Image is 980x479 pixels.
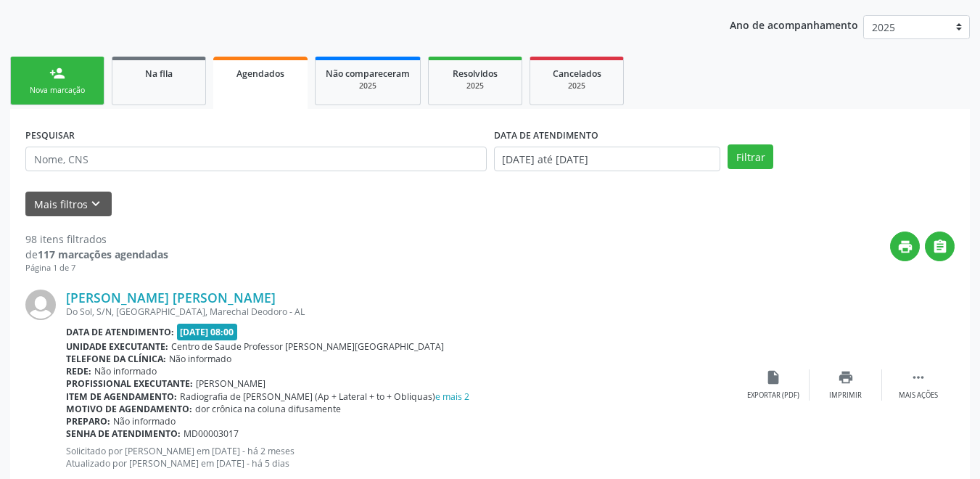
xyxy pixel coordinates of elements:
[38,247,168,261] strong: 117 marcações agendadas
[494,147,721,171] input: Selecione um intervalo
[94,365,157,377] span: Não informado
[88,196,104,212] i: keyboard_arrow_down
[25,124,75,147] label: PESQUISAR
[25,192,112,217] button: Mais filtroskeyboard_arrow_down
[66,445,737,470] p: Solicitado por [PERSON_NAME] em [DATE] - há 2 meses Atualizado por [PERSON_NAME] em [DATE] - há 5...
[180,390,469,403] span: Radiografia de [PERSON_NAME] (Ap + Lateral + to + Obliquas)
[66,377,193,390] b: Profissional executante:
[66,427,181,440] b: Senha de atendimento:
[169,353,231,365] span: Não informado
[66,306,737,318] div: Do Sol, S/N, [GEOGRAPHIC_DATA], Marechal Deodoro - AL
[435,390,469,403] a: e mais 2
[171,340,444,353] span: Centro de Saude Professor [PERSON_NAME][GEOGRAPHIC_DATA]
[910,369,926,385] i: 
[66,353,166,365] b: Telefone da clínica:
[25,290,56,320] img: img
[925,232,955,261] button: 
[49,65,65,81] div: person_add
[326,81,410,91] div: 2025
[21,85,94,96] div: Nova marcação
[145,67,173,80] span: Na fila
[66,326,174,338] b: Data de atendimento:
[195,403,341,415] span: dor crônica na coluna difusamente
[25,247,168,262] div: de
[540,81,613,91] div: 2025
[829,390,862,401] div: Imprimir
[553,67,601,80] span: Cancelados
[236,67,284,80] span: Agendados
[932,239,948,255] i: 
[897,239,913,255] i: print
[66,390,177,403] b: Item de agendamento:
[66,415,110,427] b: Preparo:
[326,67,410,80] span: Não compareceram
[66,403,192,415] b: Motivo de agendamento:
[184,427,239,440] span: MD00003017
[113,415,176,427] span: Não informado
[177,324,238,340] span: [DATE] 08:00
[25,232,168,247] div: 98 itens filtrados
[730,15,858,33] p: Ano de acompanhamento
[25,147,487,171] input: Nome, CNS
[765,369,781,385] i: insert_drive_file
[66,340,168,353] b: Unidade executante:
[25,262,168,274] div: Página 1 de 7
[899,390,938,401] div: Mais ações
[747,390,799,401] div: Exportar (PDF)
[439,81,511,91] div: 2025
[838,369,854,385] i: print
[66,365,91,377] b: Rede:
[453,67,498,80] span: Resolvidos
[66,290,276,306] a: [PERSON_NAME] [PERSON_NAME]
[890,232,920,261] button: print
[494,124,598,147] label: DATA DE ATENDIMENTO
[196,377,265,390] span: [PERSON_NAME]
[728,144,773,169] button: Filtrar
